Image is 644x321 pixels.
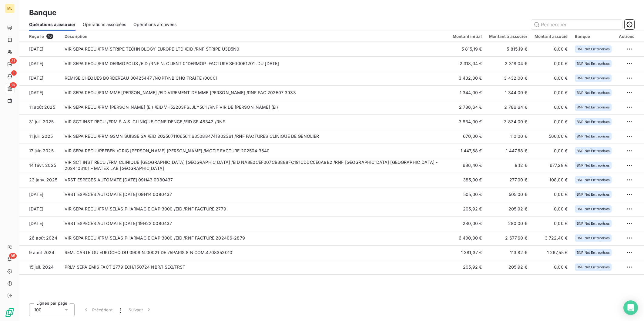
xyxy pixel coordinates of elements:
span: BNP Net Entreprises [577,134,610,138]
td: 0,00 € [531,71,571,85]
td: 3 834,00 € [485,114,531,129]
td: 677,28 € [531,158,571,173]
td: 26 août 2024 [19,231,61,245]
span: BNP Net Entreprises [577,178,610,182]
td: 0,00 € [531,216,571,231]
span: BNP Net Entreprises [577,62,610,65]
td: 14 févr. 2025 [19,158,61,173]
td: VRST ESPECES AUTOMATE [DATE] 09H14 0080437 [61,187,449,202]
td: VIR SEPA RECU /FRM SELAS PHARMACIE CAP 3000 /EID /RNF FACTURE 2779 [61,202,449,216]
td: [DATE] [19,85,61,100]
div: Montant associé [535,34,568,39]
td: 0,00 € [531,100,571,114]
td: VIR SEPA RECU /FRM [PERSON_NAME] (EI) /EID VH52203FSJJLY501 /RNF VIR DE [PERSON_NAME] (EI) [61,100,449,114]
td: 2 318,04 € [485,56,531,71]
span: BNP Net Entreprises [577,251,610,254]
td: 686,40 € [449,158,485,173]
td: 9 août 2024 [19,245,61,260]
td: 110,00 € [485,129,531,144]
td: 1 344,00 € [449,85,485,100]
div: Banque [575,34,612,39]
td: [DATE] [19,71,61,85]
button: 1 [116,303,125,316]
span: BNP Net Entreprises [577,120,610,124]
td: 15 juil. 2024 [19,260,61,274]
td: 2 786,64 € [485,100,531,114]
td: VIR SEPA RECU /FRM SELAS PHARMACIE CAP 3000 /EID /RNF FACTURE 202406-2879 [61,231,449,245]
span: BNP Net Entreprises [577,91,610,94]
td: 280,00 € [485,216,531,231]
td: VIR SEPA RECU /FRM DERMOPOLIS /EID /RNF N. CLIENT 01DERMOP .FACTURE SF00061201 .DU [DATE] [61,56,449,71]
td: 2 786,64 € [449,100,485,114]
td: REMISE CHEQUES BORDEREAU 00425447 /NOPT/NB CHQ TRAITE /00001 [61,71,449,85]
span: BNP Net Entreprises [577,193,610,196]
span: BNP Net Entreprises [577,207,610,211]
td: VIR SCT INST RECU /FRM S.A.S. CLINIQUE CONFIDENCE /EID SF 48342 /RNF [61,114,449,129]
span: 85 [9,253,17,259]
td: VIR SEPA RECU /FRM STRIPE TECHNOLOGY EUROPE LTD /EID /RNF STRIPE U3D5N0 [61,42,449,56]
td: 11 août 2025 [19,100,61,114]
td: 1 447,68 € [485,144,531,158]
div: Description [65,34,445,39]
span: BNP Net Entreprises [577,265,610,269]
span: 1 [120,307,121,313]
td: 1 344,00 € [485,85,531,100]
span: BNP Net Entreprises [577,149,610,153]
td: 0,00 € [531,114,571,129]
td: 2 677,60 € [485,231,531,245]
span: Opérations archivées [133,22,176,28]
td: 5 815,19 € [485,42,531,56]
td: 108,00 € [531,173,571,187]
td: 3 432,00 € [485,71,531,85]
td: [DATE] [19,187,61,202]
div: Reçu le [29,34,57,39]
div: Open Intercom Messenger [623,300,638,315]
td: 3 722,40 € [531,231,571,245]
span: BNP Net Entreprises [577,164,610,167]
td: 6 400,00 € [449,231,485,245]
span: BNP Net Entreprises [577,236,610,240]
td: 5 815,19 € [449,42,485,56]
span: 16 [10,82,17,88]
td: 505,00 € [485,187,531,202]
td: [DATE] [19,202,61,216]
td: 205,92 € [449,202,485,216]
span: 16 [46,34,53,39]
div: Montant à associer [489,34,527,39]
td: VRST ESPECES AUTOMATE [DATE] 09H43 0080437 [61,173,449,187]
td: 11 juil. 2025 [19,129,61,144]
div: Actions [619,34,634,39]
td: 505,00 € [449,187,485,202]
span: BNP Net Entreprises [577,76,610,80]
td: 560,00 € [531,129,571,144]
span: BNP Net Entreprises [577,222,610,225]
td: VIR SEPA RECU /FRM MME [PERSON_NAME] /EID VIREMENT DE MME [PERSON_NAME] /RNF FAC 202507 3933 [61,85,449,100]
td: REM. CARTE OU EUROCHQ DU 0908 N.00021 DE 75PARIS 8 N.COM.4708352010 [61,245,449,260]
td: VIR SCT INST RECU /FRM CLINIQUE [GEOGRAPHIC_DATA] [GEOGRAPHIC_DATA] /EID NA8E0CEF007CB3888FC191CD... [61,158,449,173]
span: 31 [10,58,17,64]
td: [DATE] [19,56,61,71]
td: 2 318,04 € [449,56,485,71]
td: 0,00 € [531,202,571,216]
span: 1 [11,70,17,76]
span: 100 [34,307,42,313]
td: 0,00 € [531,85,571,100]
td: 3 432,00 € [449,71,485,85]
h3: Banque [29,7,56,18]
span: BNP Net Entreprises [577,47,610,51]
img: Logo LeanPay [5,308,15,317]
td: 31 juil. 2025 [19,114,61,129]
td: 670,00 € [449,129,485,144]
td: 113,82 € [485,245,531,260]
td: [DATE] [19,42,61,56]
input: Rechercher [531,20,622,29]
td: 1 267,55 € [531,245,571,260]
td: 23 janv. 2025 [19,173,61,187]
td: 205,92 € [485,202,531,216]
td: 205,92 € [485,260,531,274]
span: BNP Net Entreprises [577,105,610,109]
td: 3 834,00 € [449,114,485,129]
td: 0,00 € [531,42,571,56]
td: [DATE] [19,216,61,231]
td: 0,00 € [531,144,571,158]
